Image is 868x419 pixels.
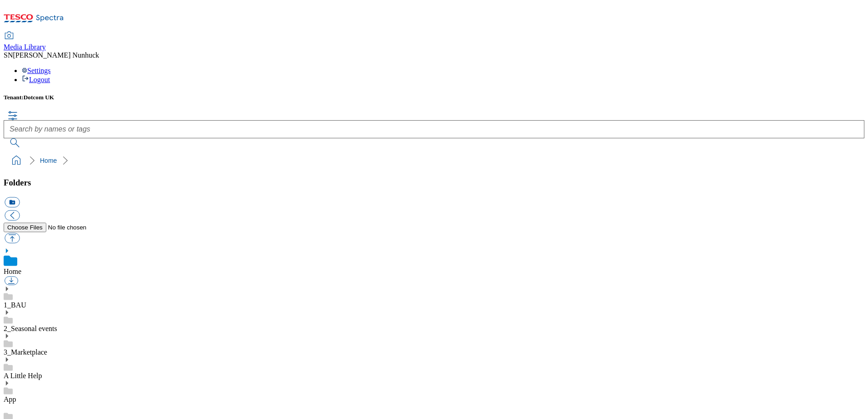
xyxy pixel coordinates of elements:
a: Logout [22,76,50,83]
span: SN [4,51,13,59]
span: [PERSON_NAME] Nunhuck [13,51,99,59]
a: App [4,395,16,403]
a: Settings [22,67,51,74]
h5: Tenant: [4,94,864,101]
a: home [9,153,24,168]
a: A Little Help [4,372,42,380]
a: Home [4,268,21,275]
a: Home [40,157,57,164]
nav: breadcrumb [4,152,864,169]
input: Search by names or tags [4,120,864,138]
a: 2_Seasonal events [4,325,57,332]
span: Dotcom UK [24,94,54,101]
a: 1_BAU [4,301,26,309]
h3: Folders [4,178,864,188]
span: Media Library [4,43,46,51]
a: 3_Marketplace [4,348,47,356]
a: Media Library [4,32,46,51]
